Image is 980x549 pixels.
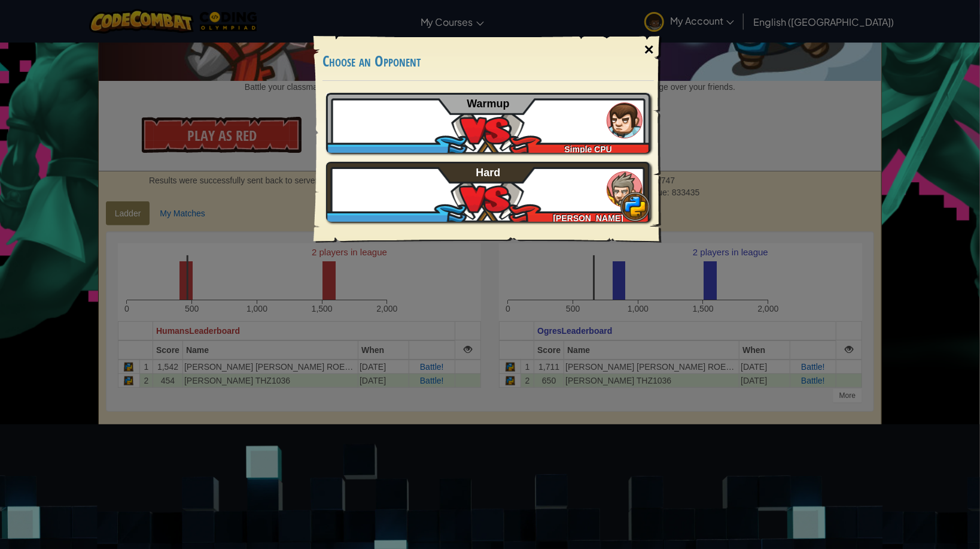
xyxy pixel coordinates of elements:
[326,162,650,222] a: [PERSON_NAME] [PERSON_NAME] ROE1027
[607,102,643,138] img: humans_ladder_tutorial.png
[326,93,650,153] a: Simple CPU
[635,32,663,67] div: ×
[565,144,612,154] span: Simple CPU
[322,53,654,70] h3: Choose an Opponent
[607,171,643,207] img: humans_ladder_hard.png
[476,167,501,179] span: Hard
[467,98,509,110] span: Warmup
[534,213,643,235] span: [PERSON_NAME] [PERSON_NAME] ROE1027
